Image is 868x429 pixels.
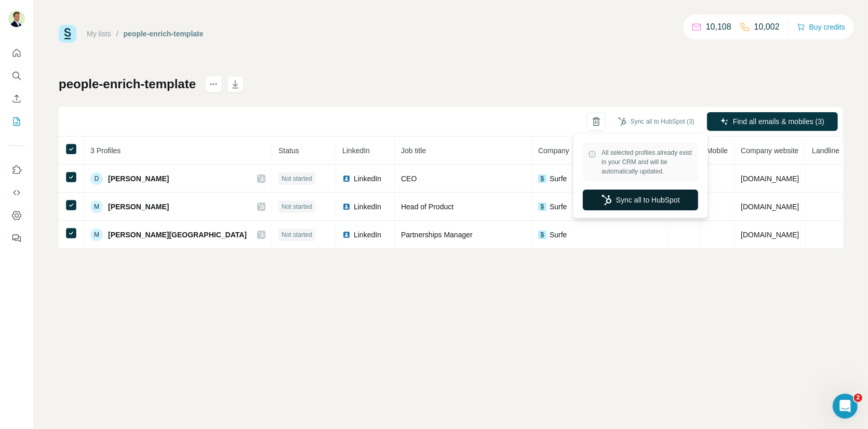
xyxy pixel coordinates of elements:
span: Surfe [550,230,567,240]
span: [PERSON_NAME] [108,202,169,212]
button: Quick start [8,44,25,62]
p: 10,108 [706,21,731,33]
img: LinkedIn logo [342,175,351,183]
span: LinkedIn [354,202,381,212]
span: [PERSON_NAME] [108,173,169,184]
button: Search [8,66,25,85]
img: Surfe Logo [59,25,76,43]
span: Landline [812,146,839,155]
button: Use Surfe on LinkedIn [8,160,25,179]
span: Partnerships Manager [401,231,473,239]
span: [DOMAIN_NAME] [741,231,799,239]
span: Surfe [550,173,567,184]
button: Dashboard [8,206,25,225]
button: Buy credits [797,20,845,34]
span: Mobile [706,146,728,155]
span: Company [538,146,569,155]
img: company-logo [538,175,546,183]
div: M [90,229,103,241]
span: 2 [854,394,862,402]
span: [DOMAIN_NAME] [741,203,799,211]
img: Avatar [8,10,25,27]
img: LinkedIn logo [342,231,351,239]
iframe: Intercom live chat [833,394,858,419]
img: company-logo [538,231,546,239]
span: CEO [401,175,417,183]
button: Find all emails & mobiles (3) [707,112,838,131]
span: LinkedIn [342,146,370,155]
button: Feedback [8,229,25,248]
span: Not started [282,202,312,211]
a: My lists [87,30,111,38]
button: My lists [8,112,25,131]
span: Status [278,146,299,155]
span: [PERSON_NAME][GEOGRAPHIC_DATA] [108,230,247,240]
span: 3 Profiles [90,146,121,155]
button: actions [205,76,222,92]
button: Enrich CSV [8,89,25,108]
div: D [90,172,103,185]
p: 10,002 [754,21,780,33]
img: company-logo [538,203,546,211]
button: Sync all to HubSpot [583,190,698,210]
div: M [90,200,103,213]
span: All selected profiles already exist in your CRM and will be automatically updated. [602,148,693,176]
span: Not started [282,230,312,239]
div: people-enrich-template [124,29,204,39]
span: LinkedIn [354,230,381,240]
span: LinkedIn [354,173,381,184]
h1: people-enrich-template [59,76,196,92]
span: Not started [282,174,312,183]
span: Find all emails & mobiles (3) [733,116,824,127]
span: Surfe [550,202,567,212]
span: Company website [741,146,798,155]
button: Sync all to HubSpot (3) [611,114,702,129]
span: Head of Product [401,203,453,211]
li: / [116,29,118,39]
span: Job title [401,146,426,155]
span: [DOMAIN_NAME] [741,175,799,183]
button: Use Surfe API [8,183,25,202]
img: LinkedIn logo [342,203,351,211]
